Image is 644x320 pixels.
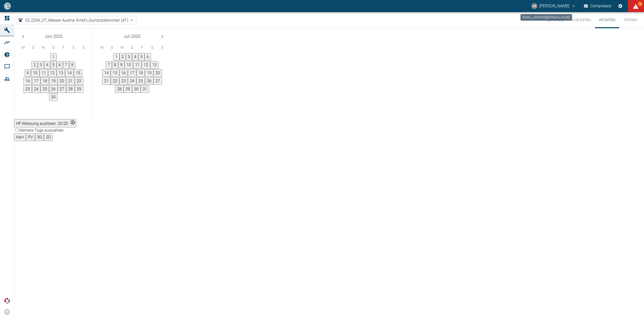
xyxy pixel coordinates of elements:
[128,43,137,53] span: Donnerstag
[520,14,572,21] div: [EMAIL_ADDRESS][DOMAIN_NAME]
[50,53,57,61] button: 1
[583,2,613,11] button: Compressor
[63,61,69,69] button: 7
[128,77,136,85] button: 24
[119,77,128,85] button: 23
[48,69,57,77] button: 12
[106,61,112,69] button: 7
[79,43,88,53] span: Sonntag
[26,133,35,141] button: pv
[19,43,28,53] span: Montag
[41,77,49,85] button: 18
[39,69,48,77] button: 11
[142,61,150,69] button: 12
[119,53,126,61] button: 2
[44,133,53,141] button: 2d
[49,93,58,101] button: 30
[32,85,41,93] button: 24
[4,3,11,9] img: logo
[112,61,118,69] button: 8
[19,128,64,133] span: Mehrere Tage auswählen
[23,77,32,85] button: 16
[132,53,138,61] button: 4
[125,61,133,69] button: 10
[57,61,63,69] button: 6
[59,43,68,53] span: Freitag
[153,77,162,85] button: 27
[107,43,116,53] span: Dienstag
[69,61,75,69] button: 8
[136,77,145,85] button: 25
[153,69,162,77] button: 20
[25,17,128,23] span: 02.2294_V7_Messer Austria GmbH_Gumpoldskirchen (AT)
[14,133,26,141] button: none
[38,61,44,69] button: 3
[111,69,119,77] button: 15
[66,85,75,93] button: 28
[25,69,31,77] button: 9
[74,69,82,77] button: 15
[39,43,48,53] span: Mittwoch
[58,85,66,93] button: 27
[15,128,18,132] input: Mehrere Tage auswählen
[126,53,132,61] button: 3
[66,77,75,85] button: 21
[531,3,537,9] div: AB
[637,2,642,7] span: 15
[138,53,145,61] button: 5
[150,61,159,69] button: 13
[595,12,619,28] button: HF-Daten
[148,43,157,53] span: Samstag
[14,119,76,127] button: HF-Messung auslösen: 20/20
[145,69,153,77] button: 19
[132,85,141,93] button: 30
[31,69,39,77] button: 10
[102,77,111,85] button: 21
[117,43,127,53] span: Mittwoch
[17,17,128,23] a: 02.2294_V7_Messer Austria GmbH_Gumpoldskirchen (AT)
[75,85,83,93] button: 29
[35,133,44,141] button: 3d
[31,61,38,69] button: 2
[69,43,78,53] span: Samstag
[29,43,38,53] span: Dienstag
[65,69,74,77] button: 14
[145,53,151,61] button: 6
[124,33,140,40] span: Juli 2025
[75,77,83,85] button: 22
[49,43,58,53] span: Donnerstag
[141,85,149,93] button: 31
[58,77,66,85] button: 20
[102,69,111,77] button: 14
[138,43,147,53] span: Freitag
[18,31,28,42] button: Previous month
[616,2,625,11] button: Einstellungen
[57,69,65,77] button: 13
[113,53,119,61] button: 1
[45,33,62,40] span: Juni 2025
[136,69,145,77] button: 18
[124,85,132,93] button: 29
[44,61,50,69] button: 4
[23,85,32,93] button: 23
[157,31,167,42] button: Next month
[111,77,119,85] button: 22
[41,85,49,93] button: 25
[97,43,106,53] span: Montag
[133,61,142,69] button: 11
[32,77,41,85] button: 17
[128,69,136,77] button: 17
[14,133,644,141] div: 3d chart render
[4,298,10,304] img: Xplore Logo
[119,69,128,77] button: 16
[158,43,167,53] span: Sonntag
[115,85,124,93] button: 28
[49,77,58,85] button: 19
[568,12,595,28] button: Live-Daten
[145,77,153,85] button: 26
[49,85,58,93] button: 26
[531,2,577,11] button: andreas.brandstetter@messergroup.com
[619,12,642,28] button: System
[50,61,57,69] button: 5
[118,61,125,69] button: 9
